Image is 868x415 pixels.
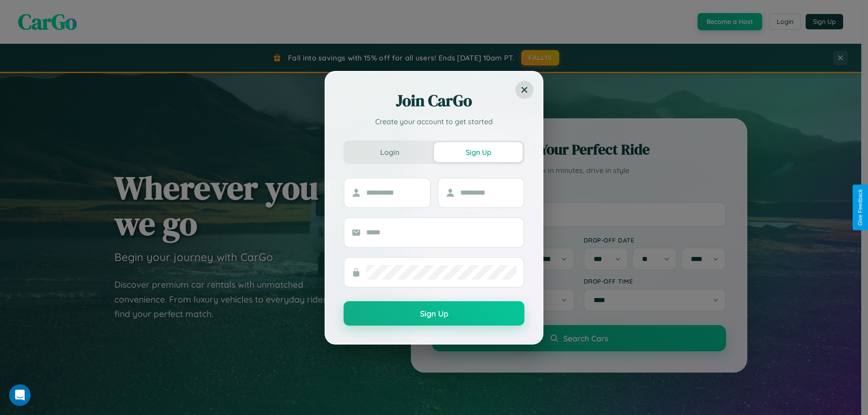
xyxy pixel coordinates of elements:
p: Create your account to get started [344,116,524,127]
button: Login [345,142,434,162]
button: Sign Up [344,301,524,326]
iframe: Intercom live chat [9,384,31,406]
button: Sign Up [434,142,523,162]
h2: Join CarGo [344,90,524,112]
div: Give Feedback [857,189,863,226]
